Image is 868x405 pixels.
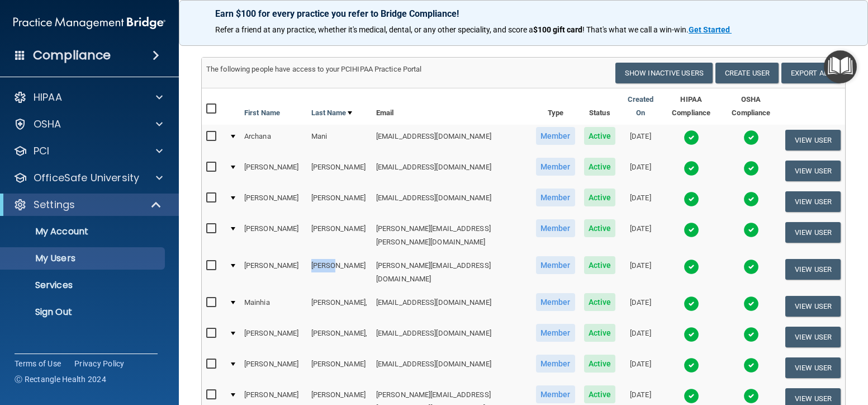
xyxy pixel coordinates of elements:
p: PCI [34,144,49,158]
span: Active [584,127,616,145]
td: Archana [240,125,307,156]
span: Active [584,158,616,176]
p: Earn $100 for every practice you refer to Bridge Compliance! [215,8,832,19]
td: [DATE] [620,156,661,186]
td: [PERSON_NAME], [307,291,372,322]
span: Member [536,324,575,342]
td: [EMAIL_ADDRESS][DOMAIN_NAME] [372,125,532,156]
a: Settings [13,198,162,211]
span: Member [536,219,575,237]
a: Terms of Use [15,358,61,369]
td: [PERSON_NAME] [240,352,307,383]
span: Active [584,324,616,342]
td: [PERSON_NAME] [240,156,307,186]
a: Export All [781,63,841,83]
img: tick.e7d51cea.svg [743,357,759,373]
p: Services [7,280,160,291]
button: View User [785,222,841,243]
span: Active [584,355,616,373]
img: tick.e7d51cea.svg [743,191,759,207]
img: tick.e7d51cea.svg [743,327,759,342]
p: My Account [7,226,160,237]
a: Created On [624,93,656,120]
a: OfficeSafe University [13,171,163,185]
td: [PERSON_NAME] [307,156,372,186]
button: View User [785,357,841,378]
span: Member [536,293,575,311]
td: [PERSON_NAME] [240,217,307,254]
button: View User [785,296,841,317]
span: Ⓒ Rectangle Health 2024 [15,374,106,385]
td: [PERSON_NAME] [240,322,307,352]
span: Member [536,355,575,373]
img: tick.e7d51cea.svg [684,388,699,404]
button: View User [785,327,841,347]
td: [PERSON_NAME] [240,254,307,291]
p: My Users [7,253,160,264]
span: Member [536,158,575,176]
button: View User [785,130,841,150]
th: HIPAA Compliance [661,88,722,125]
td: [EMAIL_ADDRESS][DOMAIN_NAME] [372,186,532,217]
img: tick.e7d51cea.svg [684,296,699,312]
span: Member [536,127,575,145]
span: ! That's what we call a win-win. [582,25,689,34]
span: Member [536,189,575,206]
td: Mainhia [240,291,307,322]
span: Active [584,189,616,206]
span: Active [584,219,616,237]
button: Create User [715,63,779,83]
img: tick.e7d51cea.svg [743,161,759,176]
button: View User [785,191,841,212]
td: [PERSON_NAME] [307,352,372,383]
a: Get Started [689,25,732,34]
button: View User [785,161,841,181]
span: Active [584,385,616,403]
td: [PERSON_NAME] [307,254,372,291]
img: PMB logo [13,12,165,34]
img: tick.e7d51cea.svg [684,191,699,207]
td: [DATE] [620,186,661,217]
td: [DATE] [620,291,661,322]
img: tick.e7d51cea.svg [743,388,759,404]
td: [PERSON_NAME][EMAIL_ADDRESS][PERSON_NAME][DOMAIN_NAME] [372,217,532,254]
img: tick.e7d51cea.svg [684,357,699,373]
td: [EMAIL_ADDRESS][DOMAIN_NAME] [372,322,532,352]
span: Active [584,293,616,311]
img: tick.e7d51cea.svg [743,130,759,145]
h4: Compliance [33,48,111,63]
button: View User [785,259,841,280]
td: [DATE] [620,125,661,156]
td: [PERSON_NAME], [307,322,372,352]
td: [PERSON_NAME] [307,217,372,254]
p: OfficeSafe University [34,171,139,185]
img: tick.e7d51cea.svg [684,259,699,275]
td: [EMAIL_ADDRESS][DOMAIN_NAME] [372,291,532,322]
strong: Get Started [689,25,730,34]
a: First Name [244,106,280,120]
img: tick.e7d51cea.svg [684,327,699,342]
td: [DATE] [620,322,661,352]
button: Open Resource Center [824,50,857,83]
a: Last Name [311,106,353,120]
a: OSHA [13,117,163,131]
td: [PERSON_NAME] [240,186,307,217]
th: Status [580,88,620,125]
p: OSHA [34,117,61,131]
span: Member [536,385,575,403]
strong: $100 gift card [533,25,582,34]
td: [DATE] [620,217,661,254]
a: Privacy Policy [74,358,125,369]
span: Active [584,256,616,274]
td: [EMAIL_ADDRESS][DOMAIN_NAME] [372,156,532,186]
p: Settings [34,198,75,211]
img: tick.e7d51cea.svg [743,259,759,275]
img: tick.e7d51cea.svg [743,222,759,238]
td: [EMAIL_ADDRESS][DOMAIN_NAME] [372,352,532,383]
img: tick.e7d51cea.svg [684,130,699,145]
a: PCI [13,144,163,158]
button: Show Inactive Users [615,63,713,83]
span: The following people have access to your PCIHIPAA Practice Portal [206,65,422,73]
p: Sign Out [7,307,160,318]
td: [DATE] [620,254,661,291]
